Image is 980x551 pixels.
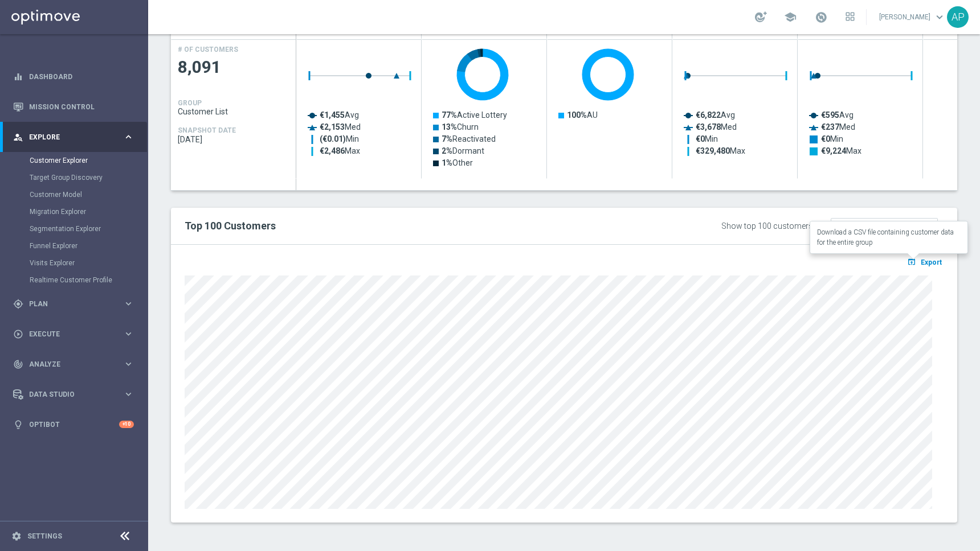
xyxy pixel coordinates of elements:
tspan: €2,153 [320,122,345,131]
div: Realtime Customer Profile [30,272,147,289]
text: Max [821,146,861,155]
tspan: (€0.01) [320,134,346,144]
span: keyboard_arrow_down [933,11,946,23]
div: Customer Model [30,186,147,203]
button: play_circle_outline Execute keyboard_arrow_right [13,330,134,339]
tspan: €1,455 [320,110,345,120]
button: equalizer Dashboard [13,72,134,81]
i: person_search [13,132,23,142]
button: Mission Control [13,102,134,112]
div: Execute [13,329,123,339]
button: Data Studio keyboard_arrow_right [13,390,134,399]
span: 2025-08-11 [178,135,289,144]
text: Reactivated [442,134,496,143]
a: Customer Model [30,190,119,199]
text: Med [696,122,737,131]
button: open_in_browser Export [905,254,944,269]
tspan: €0 [821,134,830,143]
h4: GROUP [178,99,202,107]
text: AU [567,110,598,120]
div: Target Group Discovery [30,169,147,186]
div: Segmentation Explorer [30,220,147,237]
button: gps_fixed Plan keyboard_arrow_right [13,299,134,309]
i: settings [11,531,22,541]
tspan: 1% [442,158,452,167]
a: Dashboard [29,61,134,92]
h4: SNAPSHOT DATE [178,126,236,134]
span: school [784,11,797,23]
div: Funnel Explorer [30,237,147,254]
span: Plan [29,301,123,307]
div: Dashboard [13,61,134,92]
text: Other [442,158,473,167]
a: Funnel Explorer [30,241,119,250]
span: Explore [29,134,123,141]
text: Avg [320,110,359,120]
i: keyboard_arrow_right [123,328,134,339]
span: 8,091 [178,56,289,79]
a: Customer Explorer [30,156,119,165]
text: Max [320,146,360,155]
text: Active Lottery [442,110,507,120]
i: keyboard_arrow_right [123,359,134,369]
i: open_in_browser [907,257,919,266]
a: Mission Control [29,92,134,122]
text: Min [821,134,843,143]
tspan: €2,486 [320,146,345,155]
a: Settings [27,533,62,540]
i: gps_fixed [13,299,23,309]
text: Min [696,134,718,143]
text: Avg [696,110,735,120]
div: AP [947,6,969,28]
tspan: €329,480 [696,146,730,155]
a: Visits Explorer [30,258,119,268]
div: Customer Explorer [30,152,147,169]
tspan: €0 [696,134,705,143]
i: lightbulb [13,420,23,430]
span: Analyze [29,361,123,368]
i: keyboard_arrow_right [123,389,134,400]
text: Avg [821,110,854,120]
a: Optibot [29,409,119,439]
a: Target Group Discovery [30,173,119,182]
text: Dormant [442,146,484,155]
tspan: 2% [442,146,452,155]
tspan: 13% [442,122,457,131]
i: equalizer [13,72,23,82]
i: keyboard_arrow_right [123,131,134,142]
i: keyboard_arrow_right [123,298,134,309]
text: Min [320,134,359,144]
tspan: 77% [442,110,457,120]
tspan: €237 [821,122,839,131]
span: Execute [29,331,123,338]
div: Analyze [13,359,123,369]
text: Med [821,122,855,131]
a: Migration Explorer [30,207,119,216]
div: +10 [119,421,134,428]
text: Max [696,146,745,155]
span: Data Studio [29,391,123,398]
a: Realtime Customer Profile [30,275,119,285]
div: Visits Explorer [30,254,147,272]
div: Optibot [13,409,134,439]
div: lightbulb Optibot +10 [13,420,134,429]
div: Press SPACE to select this row. [171,39,296,179]
div: Explore [13,132,123,142]
a: [PERSON_NAME]keyboard_arrow_down [878,9,947,26]
h4: # OF CUSTOMERS [178,46,238,54]
button: track_changes Analyze keyboard_arrow_right [13,360,134,369]
tspan: €3,678 [696,122,721,131]
div: Mission Control [13,92,134,122]
i: track_changes [13,359,23,369]
h2: Top 100 Customers [185,219,620,233]
div: Data Studio [13,389,123,400]
span: Export [921,258,942,266]
i: play_circle_outline [13,329,23,339]
span: Customer List [178,107,289,116]
button: person_search Explore keyboard_arrow_right [13,133,134,142]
